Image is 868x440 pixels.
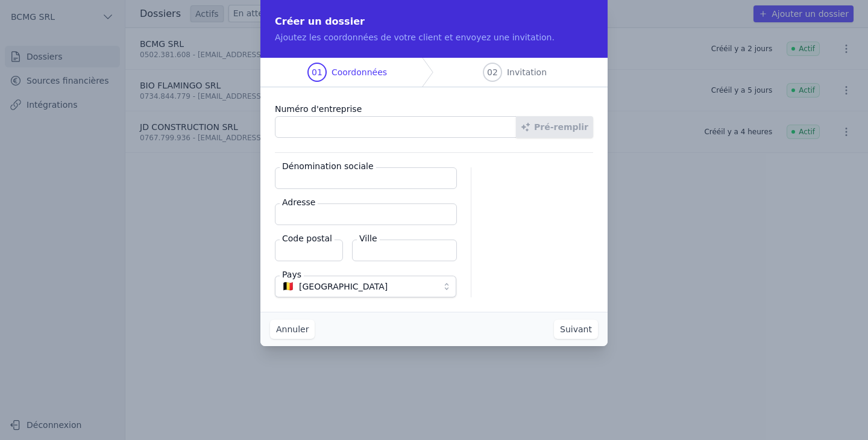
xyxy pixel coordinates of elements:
label: Code postal [280,232,335,244]
label: Numéro d'entreprise [275,102,593,116]
button: Suivant [554,320,598,339]
h2: Créer un dossier [275,14,593,29]
span: Invitation [507,66,547,78]
span: Coordonnées [332,66,387,78]
label: Adresse [280,196,318,208]
span: 🇧🇪 [282,283,294,290]
button: Annuler [270,320,315,339]
label: Ville [357,232,380,244]
button: 🇧🇪 [GEOGRAPHIC_DATA] [275,276,456,297]
p: Ajoutez les coordonnées de votre client et envoyez une invitation. [275,31,593,43]
span: 01 [312,66,322,78]
span: 02 [487,66,498,78]
nav: Progress [260,58,608,87]
label: Pays [280,268,304,280]
button: Pré-remplir [516,116,593,138]
span: [GEOGRAPHIC_DATA] [299,279,388,294]
label: Dénomination sociale [280,160,376,172]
